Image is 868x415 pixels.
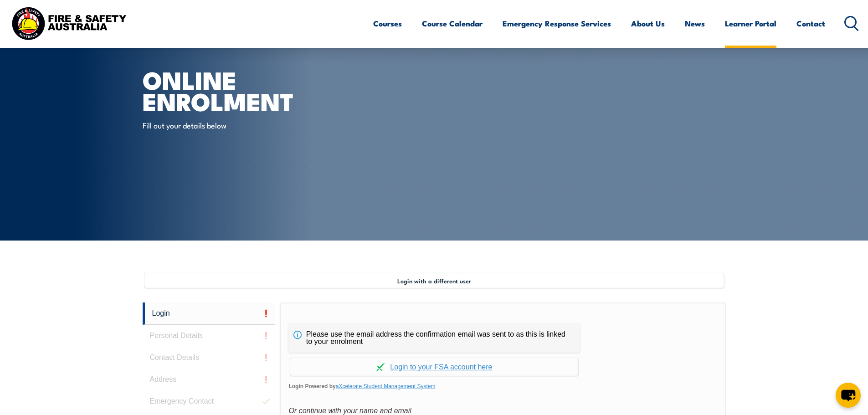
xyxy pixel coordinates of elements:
span: Login with a different user [397,277,471,284]
a: aXcelerate Student Management System [336,383,436,389]
button: chat-button [836,383,861,408]
h1: Online Enrolment [143,69,368,111]
a: Learner Portal [725,11,776,36]
a: Contact [796,11,825,36]
a: Course Calendar [422,11,483,36]
a: About Us [631,11,665,36]
img: Log in withaxcelerate [376,363,385,371]
a: News [685,11,705,36]
a: Login [143,302,276,325]
a: Courses [373,11,402,36]
span: Login Powered by [288,379,717,393]
a: Emergency Response Services [503,11,611,36]
div: Please use the email address the confirmation email was sent to as this is linked to your enrolment [288,323,580,353]
p: Fill out your details below [143,120,309,130]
